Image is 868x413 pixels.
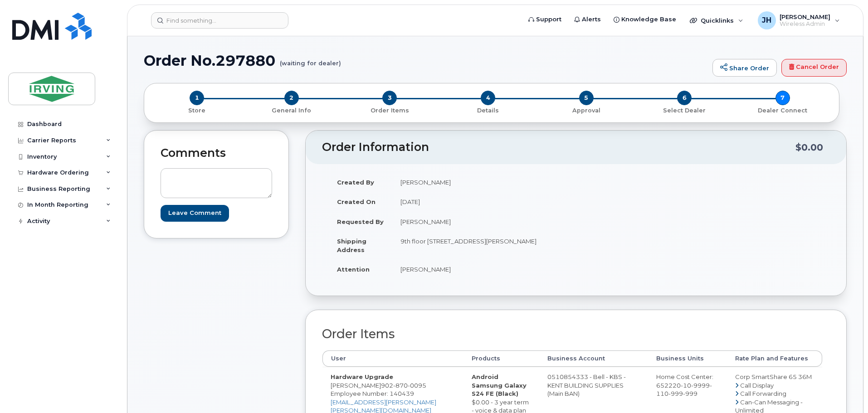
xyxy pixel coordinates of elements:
a: 3 Order Items [341,105,439,115]
h2: Order Information [322,141,795,154]
a: 1 Store [151,105,243,115]
a: Cancel Order [781,59,847,77]
strong: Created On [337,198,375,205]
a: Share Order [712,59,777,77]
span: Call Display [740,382,774,389]
p: Details [443,107,534,115]
input: Leave Comment [161,205,229,222]
span: 902 [381,382,426,389]
strong: Created By [337,179,374,186]
td: [PERSON_NAME] [392,212,569,232]
div: Home Cost Center: 652220-10-9999-110-999-999 [656,373,719,398]
p: Approval [541,107,632,115]
small: (waiting for dealer) [280,53,341,67]
span: 870 [393,382,408,389]
span: 0095 [408,382,426,389]
span: 1 [190,91,204,105]
span: 5 [579,91,594,105]
td: [DATE] [392,192,569,212]
span: 3 [382,91,397,105]
p: General Info [246,107,337,115]
p: Order Items [344,107,435,115]
td: [PERSON_NAME] [392,259,569,279]
a: 5 Approval [537,105,635,115]
strong: Requested By [337,218,384,225]
strong: Shipping Address [337,238,366,253]
th: Business Units [648,350,727,367]
a: 2 General Info [243,105,341,115]
span: 2 [284,91,299,105]
span: 6 [677,91,692,105]
div: $0.00 [795,139,823,156]
th: Products [463,350,539,367]
strong: Android Samsung Galaxy S24 FE (Black) [472,373,527,397]
span: Employee Number: 140439 [331,390,414,397]
a: 4 Details [439,105,537,115]
td: 9th floor [STREET_ADDRESS][PERSON_NAME] [392,231,569,259]
th: User [322,350,463,367]
td: [PERSON_NAME] [392,172,569,192]
p: Select Dealer [639,107,730,115]
th: Rate Plan and Features [727,350,822,367]
h2: Comments [161,147,272,160]
p: Store [155,107,239,115]
a: 6 Select Dealer [635,105,734,115]
h2: Order Items [322,327,823,341]
strong: Attention [337,266,370,273]
span: 4 [481,91,495,105]
strong: Hardware Upgrade [331,373,393,380]
span: Call Forwarding [740,390,786,397]
h1: Order No.297880 [144,53,708,68]
th: Business Account [539,350,648,367]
